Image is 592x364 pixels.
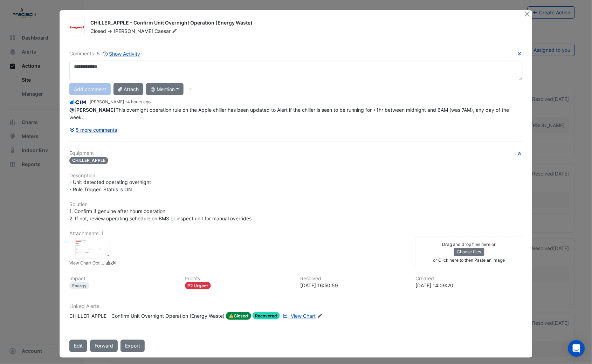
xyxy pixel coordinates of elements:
span: -> [108,28,112,34]
small: [PERSON_NAME] - [90,99,151,105]
small: or Click here to then Paste an image [433,257,505,263]
span: CHILLER_APPLE [69,157,108,164]
span: Recovered [253,312,280,320]
h6: Linked Alerts [69,303,523,309]
div: [DATE] 16:50:59 [300,282,407,289]
span: joel.chamberlain@precision.com.au [Precision Group] [69,107,116,113]
button: Choose files [454,248,484,256]
div: View Chart Option [75,238,110,259]
div: Energy [69,282,89,289]
span: Caesar [154,28,179,35]
img: CIM [69,98,87,106]
small: View Chart Option [69,260,104,267]
small: Drag and drop files here or [442,242,496,247]
span: Closed [90,28,106,34]
button: Show Activity [103,50,141,58]
h6: Impact [69,276,177,282]
div: [DATE] 14:09:20 [416,282,523,289]
a: Copy link to clipboard [111,260,116,267]
div: CHILLER_APPLE - Confirm Unit Overnight Operation (Energy Waste) [90,19,516,28]
div: Tooltip anchor [187,86,194,92]
h6: Attachments: 1 [69,231,523,236]
a: View Chart [281,312,316,320]
div: CHILLER_APPLE - Confirm Unit Overnight Operation (Energy Waste) [69,312,225,320]
button: Forward [90,340,118,352]
img: Honeywell [68,24,84,31]
span: - Unit detected operating overnight - Rule Trigger: Status is ON [69,179,151,192]
span: [PERSON_NAME] [113,28,153,34]
div: Comments: 6 [69,50,141,58]
span: This overnight operation rule on the Apple chiller has been updated to Alert if the chiller is se... [69,107,511,120]
button: 5 more comments [69,124,118,136]
h6: Description [69,173,523,179]
span: 2025-08-26 10:24:46 [127,99,151,104]
div: P2 Urgent [185,282,211,289]
div: Open Intercom Messenger [568,340,585,357]
h6: Resolved [300,276,407,282]
h6: Priority [185,276,292,282]
h6: Equipment [69,150,523,156]
a: Export [121,340,145,352]
fa-icon: Edit Linked Alerts [317,314,323,319]
h6: Solution [69,201,523,207]
button: @ Mention [146,83,184,95]
span: View Chart [291,313,316,319]
h6: Created [416,276,523,282]
a: Download [106,260,111,267]
button: Close [524,10,531,18]
span: Closed [226,312,251,320]
span: 1. Confirm if genuine after hours operation 2. If not, review operating schedule on BMS or inspec... [69,208,252,221]
button: Edit [69,340,87,352]
button: Attach [113,83,143,95]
